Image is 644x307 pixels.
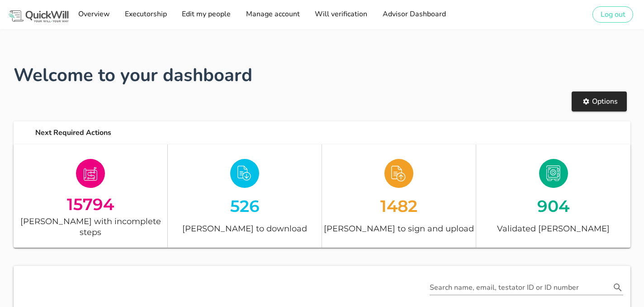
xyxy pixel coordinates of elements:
div: 1482 [322,197,476,216]
div: [PERSON_NAME] to download [168,221,322,237]
a: Overview [75,5,112,24]
div: 904 [476,197,630,216]
span: Manage account [245,9,299,19]
button: Options [572,91,627,111]
img: Logo [7,9,70,24]
span: Will verification [314,9,367,19]
a: Will verification [312,5,370,24]
span: Advisor Dashboard [382,9,445,19]
a: Edit my people [179,5,233,24]
span: Executorship [124,9,167,19]
a: Advisor Dashboard [379,5,448,24]
a: Manage account [242,5,302,24]
span: Options [581,96,618,106]
button: Log out [592,6,633,23]
div: 15794 [14,197,167,211]
div: 526 [168,197,322,216]
span: Edit my people [181,9,231,19]
span: Log out [600,10,625,19]
div: Next Required Actions [28,121,630,144]
div: [PERSON_NAME] with incomplete steps [14,216,167,237]
button: Search name, email, testator ID or ID number appended action [610,282,626,293]
div: [PERSON_NAME] to sign and upload [322,221,476,237]
a: Executorship [122,5,170,24]
div: Validated [PERSON_NAME] [476,221,630,237]
span: Overview [77,9,109,19]
h1: Welcome to your dashboard [14,62,630,89]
